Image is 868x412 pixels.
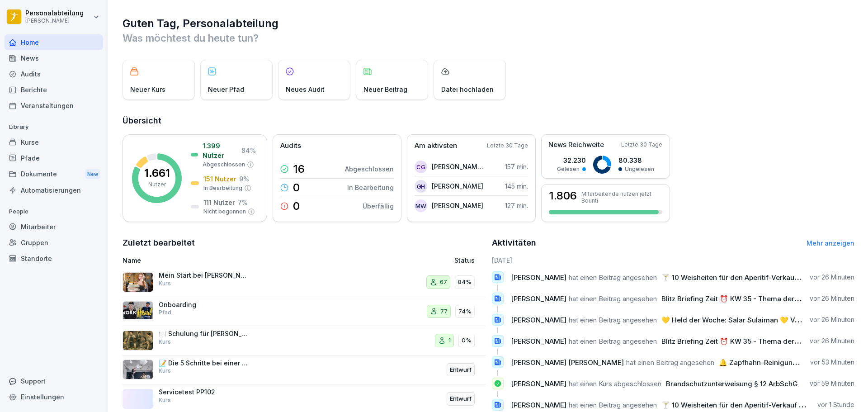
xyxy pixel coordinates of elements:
[123,326,486,355] a: 🍽️ Schulung für [PERSON_NAME]: [PERSON_NAME]Kurs10%
[159,388,249,396] p: Servicetest PP102
[5,34,103,50] a: Home
[286,85,325,94] p: Neues Audit
[810,358,854,367] p: vor 53 Minuten
[123,297,486,327] a: OnboardingPfad7774%
[549,190,577,201] h3: 1.806
[625,165,654,173] p: Ungelesen
[454,256,475,265] p: Status
[810,315,854,324] p: vor 26 Minuten
[159,301,249,309] p: Onboarding
[5,204,103,219] p: People
[626,358,714,367] span: hat einen Beitrag angesehen
[557,165,580,173] p: Gelesen
[432,201,483,210] p: [PERSON_NAME]
[415,199,427,212] div: MW
[203,198,235,207] p: 111 Nutzer
[203,141,239,160] p: 1.399 Nutzer
[487,142,528,150] p: Letzte 30 Tage
[810,273,854,282] p: vor 26 Minuten
[440,278,447,287] p: 67
[148,180,166,189] p: Nutzer
[123,355,486,385] a: 📝 Die 5 Schritte bei einer GästereklamationKursEntwurf
[123,114,854,127] h2: Übersicht
[159,338,171,346] p: Kurs
[123,256,350,265] p: Name
[5,166,103,183] a: DokumenteNew
[238,198,248,207] p: 7 %
[123,331,153,350] img: c6pxyn0tmrqwj4a1jbcqb86l.png
[144,168,170,179] p: 1.661
[85,169,100,180] div: New
[293,164,305,175] p: 16
[5,219,103,235] a: Mitarbeiter
[345,164,394,174] p: Abgeschlossen
[618,156,654,165] p: 80.338
[159,279,171,288] p: Kurs
[123,237,486,249] h2: Zuletzt bearbeitet
[511,273,566,282] span: [PERSON_NAME]
[621,141,662,149] p: Letzte 30 Tage
[5,150,103,166] a: Pfade
[569,316,657,324] span: hat einen Beitrag angesehen
[241,146,256,155] p: 84 %
[5,235,103,251] a: Gruppen
[569,337,657,346] span: hat einen Beitrag angesehen
[123,360,153,379] img: oxsac4sd6q4ntjxav4mftrwt.png
[123,272,153,292] img: aaay8cu0h1hwaqqp9269xjan.png
[5,50,103,66] a: News
[130,85,165,94] p: Neuer Kurs
[432,162,484,171] p: [PERSON_NAME] [PERSON_NAME]
[159,271,249,279] p: Mein Start bei [PERSON_NAME] - Personalfragebogen
[5,82,103,98] a: Berichte
[363,201,394,211] p: Überfällig
[458,278,472,287] p: 84%
[5,373,103,389] div: Support
[203,208,246,216] p: Nicht begonnen
[807,239,854,247] a: Mehr anzeigen
[123,16,854,31] h1: Guten Tag, Personalabteilung
[5,251,103,266] a: Standorte
[666,379,798,388] span: Brandschutzunterweisung § 12 ArbSchG
[505,162,528,171] p: 157 min.
[569,379,661,388] span: hat einen Kurs abgeschlossen
[5,389,103,405] a: Einstellungen
[511,337,566,346] span: [PERSON_NAME]
[569,401,657,409] span: hat einen Beitrag angesehen
[5,134,103,150] div: Kurse
[817,400,854,409] p: vor 1 Stunde
[450,394,472,403] p: Entwurf
[511,379,566,388] span: [PERSON_NAME]
[462,336,472,345] p: 0%
[239,174,249,184] p: 9 %
[511,358,624,367] span: [PERSON_NAME] [PERSON_NAME]
[5,66,103,82] a: Audits
[458,307,472,316] p: 74%
[203,184,242,192] p: In Bearbeitung
[123,268,486,297] a: Mein Start bei [PERSON_NAME] - PersonalfragebogenKurs6784%
[511,294,566,303] span: [PERSON_NAME]
[5,182,103,198] a: Automatisierungen
[159,308,171,317] p: Pfad
[511,316,566,324] span: [PERSON_NAME]
[280,141,301,151] p: Audits
[159,367,171,375] p: Kurs
[557,156,586,165] p: 32.230
[25,9,84,17] p: Personalabteilung
[492,237,536,249] h2: Aktivitäten
[415,180,427,193] div: GH
[347,183,394,192] p: In Bearbeitung
[441,85,494,94] p: Datei hochladen
[5,98,103,114] a: Veranstaltungen
[123,301,153,321] img: xsq6pif1bkyf9agazq77nwco.png
[511,401,566,409] span: [PERSON_NAME]
[159,330,249,338] p: 🍽️ Schulung für [PERSON_NAME]: [PERSON_NAME]
[415,141,457,151] p: Am aktivsten
[5,166,103,183] div: Dokumente
[159,396,171,404] p: Kurs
